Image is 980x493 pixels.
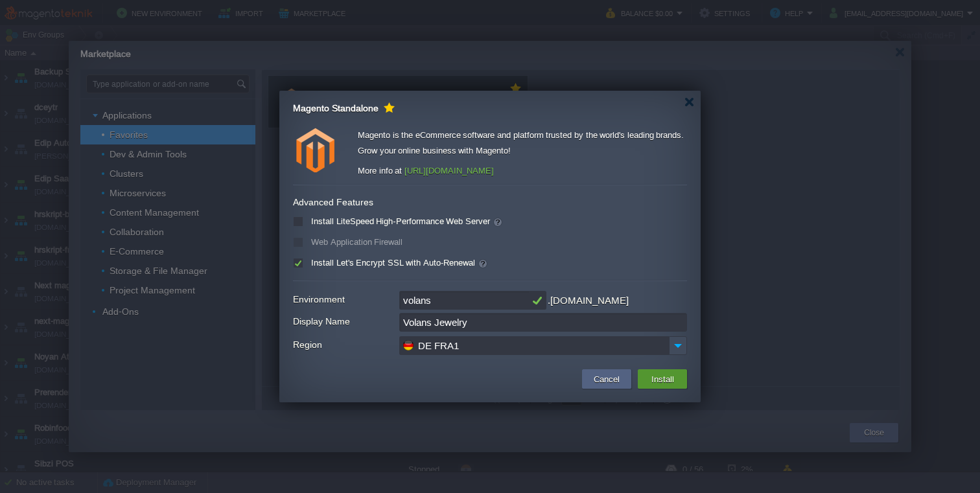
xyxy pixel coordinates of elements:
label: Display Name [293,313,398,330]
div: Magento is the eCommerce software and platform trusted by the world's leading brands. Grow your o... [358,128,687,163]
label: Environment [293,291,398,308]
button: Install [647,371,678,387]
div: .[DOMAIN_NAME] [548,291,629,310]
label: Install Let's Encrypt SSL with Auto-Renewal [308,258,488,268]
span: Magento Standalone [293,103,379,113]
label: Web Application Firewall [308,237,402,247]
label: Install LiteSpeed High-Performance Web Server [308,216,503,226]
a: [URL][DOMAIN_NAME] [404,166,494,176]
label: Region [293,336,398,354]
label: Advanced Features [293,194,398,211]
span: More info at [358,166,402,176]
button: Cancel [590,371,624,387]
img: magento.png [293,128,338,173]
